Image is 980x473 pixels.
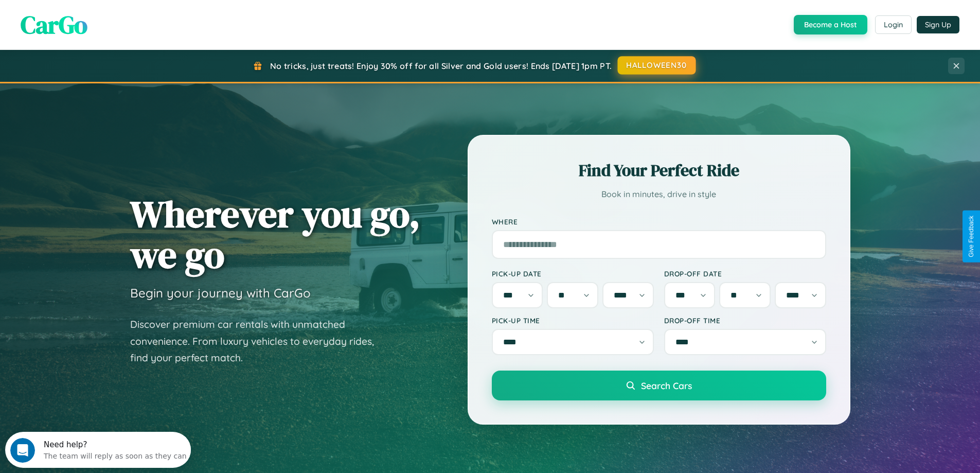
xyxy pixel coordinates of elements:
[130,194,420,275] h1: Wherever you go, we go
[492,316,654,325] label: Pick-up Time
[21,8,87,42] span: CarGo
[492,187,826,202] p: Book in minutes, drive in style
[270,61,612,71] span: No tricks, just treats! Enjoy 30% off for all Silver and Gold users! Ends [DATE] 1pm PT.
[875,15,912,34] button: Login
[4,4,191,32] div: Open Intercom Messenger
[794,15,867,34] button: Become a Host
[664,269,826,278] label: Drop-off Date
[492,217,826,226] label: Where
[641,380,692,391] span: Search Cars
[968,216,975,257] div: Give Feedback
[618,56,696,75] button: HALLOWEEN30
[5,432,191,468] iframe: Intercom live chat discovery launcher
[10,438,35,463] iframe: Intercom live chat
[492,371,826,400] button: Search Cars
[130,316,387,366] p: Discover premium car rentals with unmatched convenience. From luxury vehicles to everyday rides, ...
[492,159,826,182] h2: Find Your Perfect Ride
[39,9,182,17] div: Need help?
[917,16,959,33] button: Sign Up
[130,285,311,301] h3: Begin your journey with CarGo
[39,17,182,28] div: The team will reply as soon as they can
[492,269,654,278] label: Pick-up Date
[664,316,826,325] label: Drop-off Time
